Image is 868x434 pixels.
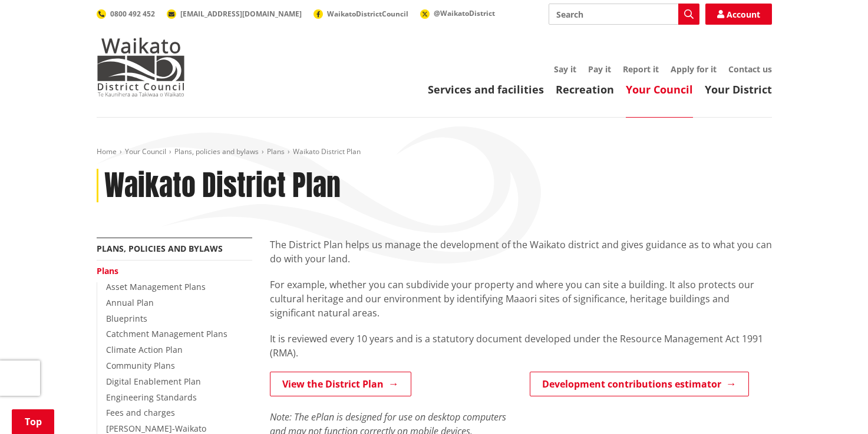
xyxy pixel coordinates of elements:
[97,9,155,19] a: 0800 492 452
[671,64,717,75] a: Apply for it
[97,147,772,157] nav: breadcrumb
[180,9,302,19] span: [EMAIL_ADDRESS][DOMAIN_NAME]
[106,328,227,339] a: Catchment Management Plans
[174,146,259,156] a: Plans, policies and bylaws
[293,146,361,156] span: Waikato District Plan
[106,360,175,371] a: Community Plans
[12,409,54,434] a: Top
[270,332,772,360] p: It is reviewed every 10 years and is a statutory document developed under the Resource Management...
[705,82,772,96] a: Your District
[106,344,183,355] a: Climate Action Plan
[327,9,408,19] span: WaikatoDistrictCouncil
[588,64,611,75] a: Pay it
[270,372,411,396] a: View the District Plan
[97,146,117,156] a: Home
[434,8,495,18] span: @WaikatoDistrict
[428,82,544,96] a: Services and facilities
[106,297,154,308] a: Annual Plan
[623,64,659,75] a: Report it
[106,281,206,292] a: Asset Management Plans
[728,64,772,75] a: Contact us
[814,385,856,427] iframe: Messenger Launcher
[110,9,155,19] span: 0800 492 452
[556,82,614,96] a: Recreation
[554,64,576,75] a: Say it
[420,8,495,18] a: @WaikatoDistrict
[270,278,772,320] p: For example, whether you can subdivide your property and where you can site a building. It also p...
[313,9,408,19] a: WaikatoDistrictCouncil
[97,265,118,276] a: Plans
[167,9,302,19] a: [EMAIL_ADDRESS][DOMAIN_NAME]
[549,4,699,25] input: Search input
[106,407,175,418] a: Fees and charges
[125,146,166,156] a: Your Council
[530,372,749,396] a: Development contributions estimator
[270,238,772,266] p: The District Plan helps us manage the development of the Waikato district and gives guidance as t...
[106,313,147,324] a: Blueprints
[106,376,201,387] a: Digital Enablement Plan
[626,82,693,96] a: Your Council
[705,4,772,25] a: Account
[97,243,223,254] a: Plans, policies and bylaws
[106,392,197,403] a: Engineering Standards
[97,38,185,96] img: Waikato District Council - Te Kaunihera aa Takiwaa o Waikato
[104,169,341,203] h1: Waikato District Plan
[267,146,285,156] a: Plans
